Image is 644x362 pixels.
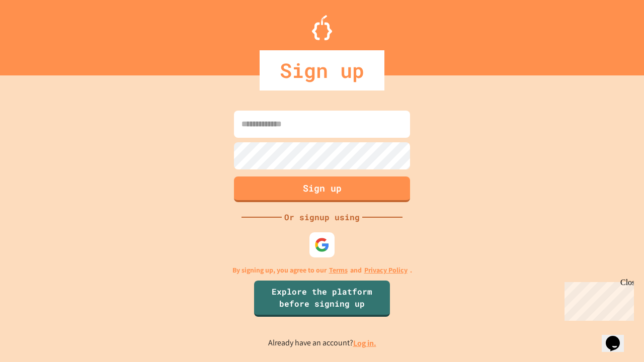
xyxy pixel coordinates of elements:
[232,265,412,276] p: By signing up, you agree to our and .
[314,237,330,252] img: google-icon.svg
[4,4,69,64] div: Chat with us now!Close
[353,338,376,348] a: Log in.
[560,278,634,321] iframe: chat widget
[268,337,376,349] p: Already have an account?
[260,50,384,90] div: Sign up
[364,265,408,276] a: Privacy Policy
[282,211,362,223] div: Or signup using
[329,265,348,276] a: Terms
[254,281,390,317] a: Explore the platform before signing up
[602,322,634,352] iframe: chat widget
[312,15,332,40] img: Logo.svg
[234,176,410,202] button: Sign up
